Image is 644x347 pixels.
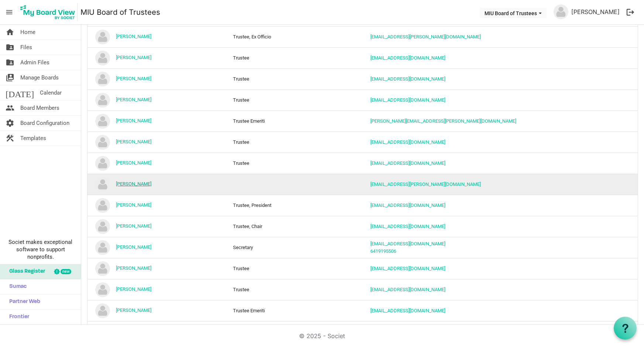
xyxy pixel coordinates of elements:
[95,240,110,255] img: no-profile-picture.svg
[370,224,445,229] a: [EMAIL_ADDRESS][DOMAIN_NAME]
[363,321,555,342] td: rajachancellor@maharishi.net is template cell column header Contact Info
[363,110,555,132] td: chris@hartnett.com is template cell column header Contact Info
[88,47,225,68] td: Brian Levine is template cell column header Name
[88,258,225,279] td: Eliana Carter is template cell column header Name
[225,68,363,89] td: Trustee column header Position
[6,85,34,100] span: [DATE]
[363,216,555,237] td: emalloy@miu.edu is template cell column header Contact Info
[6,25,14,40] span: home
[225,174,363,195] td: column header Position
[20,116,69,130] span: Board Configuration
[88,237,225,258] td: Elaine Guthrie is template cell column header Name
[116,265,151,271] a: [PERSON_NAME]
[370,203,445,208] a: [EMAIL_ADDRESS][DOMAIN_NAME]
[363,237,555,258] td: boardoftrustees@miu.edu6419195506 is template cell column header Contact Info
[88,132,225,153] td: Diane Davis is template cell column header Name
[555,237,638,258] td: is template cell column header Skills
[370,266,445,271] a: [EMAIL_ADDRESS][DOMAIN_NAME]
[363,68,555,89] td: bcurrivan@gmail.com is template cell column header Contact Info
[95,198,110,213] img: no-profile-picture.svg
[363,132,555,153] td: hridayatmavan1008@gmail.com is template cell column header Contact Info
[554,4,568,19] img: no-profile-picture.svg
[116,76,151,81] a: [PERSON_NAME]
[370,248,396,254] a: 6419195506
[95,303,110,318] img: no-profile-picture.svg
[6,70,14,85] span: switch_account
[18,3,80,21] a: My Board View Logo
[555,279,638,300] td: is template cell column header Skills
[370,76,445,82] a: [EMAIL_ADDRESS][DOMAIN_NAME]
[555,47,638,68] td: is template cell column header Skills
[88,174,225,195] td: Doug Greenfield is template cell column header Name
[88,153,225,174] td: Donna Jones is template cell column header Name
[568,4,623,19] a: [PERSON_NAME]
[6,40,14,55] span: folder_shared
[88,195,225,216] td: Dr. Tony Nader is template cell column header Name
[225,279,363,300] td: Trustee column header Position
[20,40,32,55] span: Files
[363,89,555,110] td: cking@miu.edu is template cell column header Contact Info
[299,332,345,340] a: © 2025 - Societ
[116,244,151,250] a: [PERSON_NAME]
[555,68,638,89] td: is template cell column header Skills
[363,174,555,195] td: greenfield.doug@gmail.com is template cell column header Contact Info
[88,216,225,237] td: Ed Malloy is template cell column header Name
[116,181,151,187] a: [PERSON_NAME]
[20,131,46,146] span: Templates
[88,279,225,300] td: Elizabeth Fauerso is template cell column header Name
[370,160,445,166] a: [EMAIL_ADDRESS][DOMAIN_NAME]
[370,118,516,124] a: [PERSON_NAME][EMAIL_ADDRESS][PERSON_NAME][DOMAIN_NAME]
[370,287,445,292] a: [EMAIL_ADDRESS][DOMAIN_NAME]
[555,89,638,110] td: is template cell column header Skills
[370,55,445,61] a: [EMAIL_ADDRESS][DOMAIN_NAME]
[363,153,555,174] td: donnaj617@gmail.com is template cell column header Contact Info
[370,139,445,145] a: [EMAIL_ADDRESS][DOMAIN_NAME]
[225,195,363,216] td: Trustee, President column header Position
[555,26,638,47] td: is template cell column header Skills
[370,181,481,187] a: [EMAIL_ADDRESS][PERSON_NAME][DOMAIN_NAME]
[225,153,363,174] td: Trustee column header Position
[225,132,363,153] td: Trustee column header Position
[95,219,110,234] img: no-profile-picture.svg
[88,110,225,132] td: Chris Hartnett is template cell column header Name
[225,110,363,132] td: Trustee Emeriti column header Position
[6,279,27,294] span: Sumac
[6,101,14,115] span: people
[95,72,110,86] img: no-profile-picture.svg
[555,110,638,132] td: is template cell column header Skills
[88,68,225,89] td: Bruce Currivan is template cell column header Name
[555,300,638,321] td: is template cell column header Skills
[555,216,638,237] td: is template cell column header Skills
[555,258,638,279] td: is template cell column header Skills
[225,89,363,110] td: Trustee column header Position
[116,55,151,60] a: [PERSON_NAME]
[116,307,151,313] a: [PERSON_NAME]
[20,25,35,40] span: Home
[95,93,110,108] img: no-profile-picture.svg
[116,118,151,123] a: [PERSON_NAME]
[363,47,555,68] td: blevine@tm.org is template cell column header Contact Info
[88,89,225,110] td: Carolyn King is template cell column header Name
[555,195,638,216] td: is template cell column header Skills
[116,34,151,39] a: [PERSON_NAME]
[3,238,78,261] span: Societ makes exceptional software to support nonprofits.
[40,85,62,100] span: Calendar
[225,258,363,279] td: Trustee column header Position
[370,97,445,103] a: [EMAIL_ADDRESS][DOMAIN_NAME]
[95,135,110,150] img: no-profile-picture.svg
[116,139,151,144] a: [PERSON_NAME]
[363,300,555,321] td: fredg@lisco.com is template cell column header Contact Info
[116,97,151,102] a: [PERSON_NAME]
[116,202,151,208] a: [PERSON_NAME]
[370,308,445,313] a: [EMAIL_ADDRESS][DOMAIN_NAME]
[6,131,14,146] span: construction
[555,321,638,342] td: is template cell column header Skills
[555,153,638,174] td: is template cell column header Skills
[18,3,78,21] img: My Board View Logo
[623,4,638,20] button: logout
[363,279,555,300] td: ebf@elizabethfauerso.com is template cell column header Contact Info
[95,114,110,129] img: no-profile-picture.svg
[555,132,638,153] td: is template cell column header Skills
[480,8,547,18] button: MIU Board of Trustees dropdownbutton
[116,286,151,292] a: [PERSON_NAME]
